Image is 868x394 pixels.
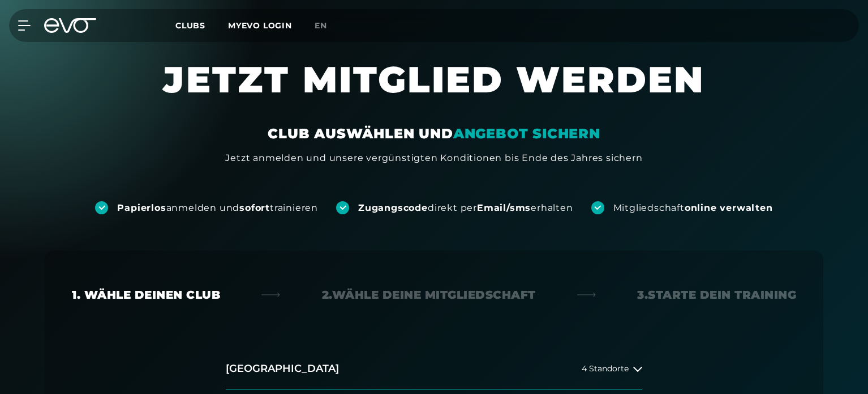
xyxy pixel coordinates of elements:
div: 2. Wähle deine Mitgliedschaft [322,287,536,303]
h2: [GEOGRAPHIC_DATA] [226,362,339,376]
strong: sofort [239,202,270,213]
a: Clubs [175,20,228,31]
span: en [315,20,327,31]
a: en [315,19,341,32]
div: 1. Wähle deinen Club [72,287,220,303]
div: CLUB AUSWÄHLEN UND [268,125,600,143]
strong: Zugangscode [358,202,428,213]
div: direkt per erhalten [358,202,573,214]
div: Mitgliedschaft [613,202,773,214]
strong: online verwalten [685,202,773,213]
div: 3. Starte dein Training [637,287,796,303]
span: 4 Standorte [582,365,629,373]
button: [GEOGRAPHIC_DATA]4 Standorte [226,348,642,390]
strong: Papierlos [117,202,166,213]
a: MYEVO LOGIN [228,20,292,31]
h1: JETZT MITGLIED WERDEN [94,57,774,125]
strong: Email/sms [477,202,531,213]
em: ANGEBOT SICHERN [453,125,600,142]
div: Jetzt anmelden und unsere vergünstigten Konditionen bis Ende des Jahres sichern [225,151,642,165]
div: anmelden und trainieren [117,202,318,214]
span: Clubs [175,20,205,31]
